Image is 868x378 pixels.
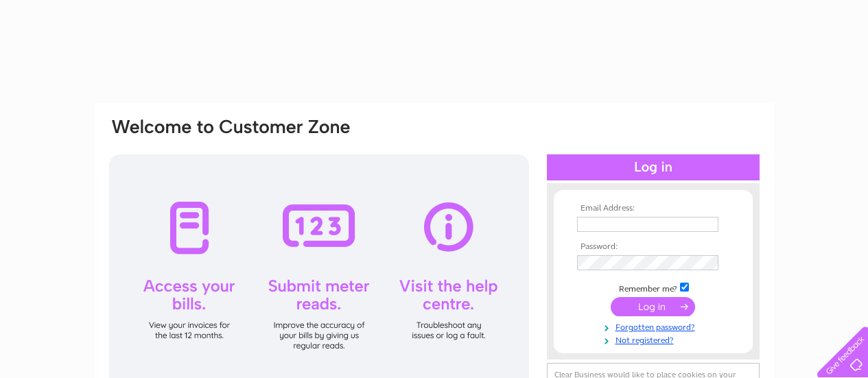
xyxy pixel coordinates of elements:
input: Submit [611,297,695,316]
th: Email Address: [574,204,733,213]
a: Not registered? [577,333,733,346]
th: Password: [574,242,733,252]
a: Forgotten password? [577,320,733,333]
td: Remember me? [574,281,733,294]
